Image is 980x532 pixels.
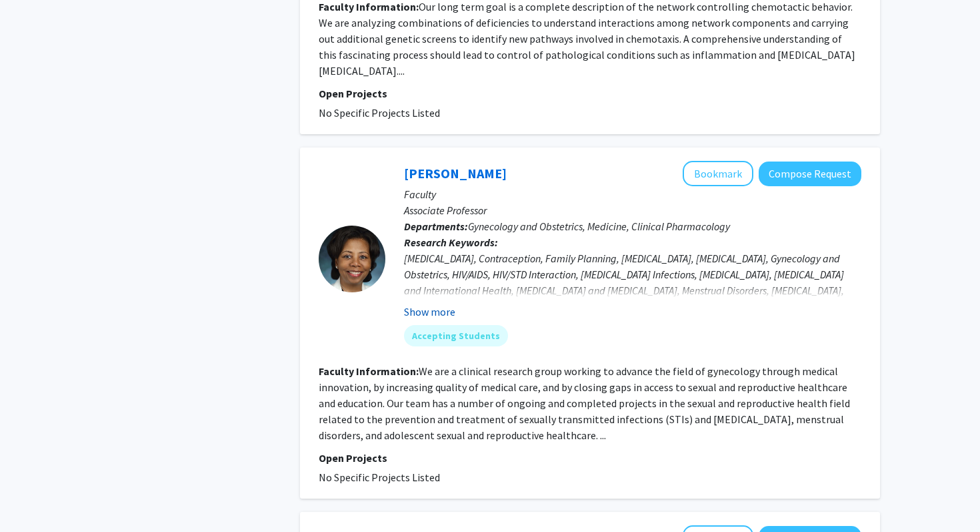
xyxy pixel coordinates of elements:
[319,471,440,484] span: No Specific Projects Listed
[468,220,730,233] span: Gynecology and Obstetrics, Medicine, Clinical Pharmacology
[404,202,861,218] p: Associate Professor
[404,325,508,346] mat-chip: Accepting Students
[404,236,498,249] b: Research Keywords:
[404,220,468,233] b: Departments:
[404,250,861,330] div: [MEDICAL_DATA], Contraception, Family Planning, [MEDICAL_DATA], [MEDICAL_DATA], Gynecology and Ob...
[404,186,861,202] p: Faculty
[319,364,850,442] fg-read-more: We are a clinical research group working to advance the field of gynecology through medical innov...
[319,364,419,378] b: Faculty Information:
[10,472,57,522] iframe: Chat
[404,165,507,182] a: [PERSON_NAME]
[404,304,455,320] button: Show more
[759,162,861,186] button: Compose Request to Jenell Coleman
[683,161,753,186] button: Add Jenell Coleman to Bookmarks
[319,85,861,101] p: Open Projects
[319,450,861,466] p: Open Projects
[319,106,440,119] span: No Specific Projects Listed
